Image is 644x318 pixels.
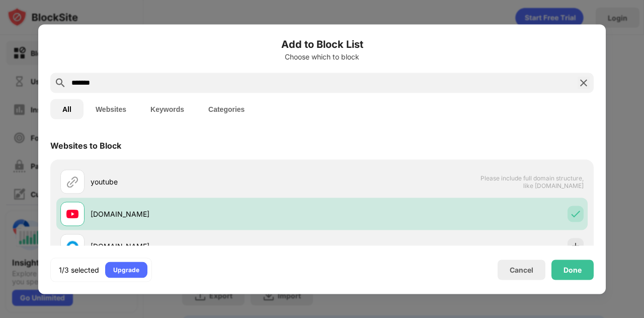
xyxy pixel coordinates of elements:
[50,36,594,51] h6: Add to Block List
[138,99,196,119] button: Keywords
[563,266,582,274] div: Done
[91,176,322,187] div: youtube
[50,99,84,119] button: All
[66,240,78,252] img: favicons
[91,241,322,251] div: [DOMAIN_NAME]
[54,77,66,89] img: search.svg
[91,209,322,219] div: [DOMAIN_NAME]
[196,99,257,119] button: Categories
[59,265,99,275] div: 1/3 selected
[50,52,594,60] div: Choose which to block
[50,140,121,150] div: Websites to Block
[578,77,590,89] img: search-close
[84,99,138,119] button: Websites
[510,266,533,274] div: Cancel
[113,265,139,275] div: Upgrade
[480,174,584,189] span: Please include full domain structure, like [DOMAIN_NAME]
[66,175,78,187] img: url.svg
[66,208,78,220] img: favicons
